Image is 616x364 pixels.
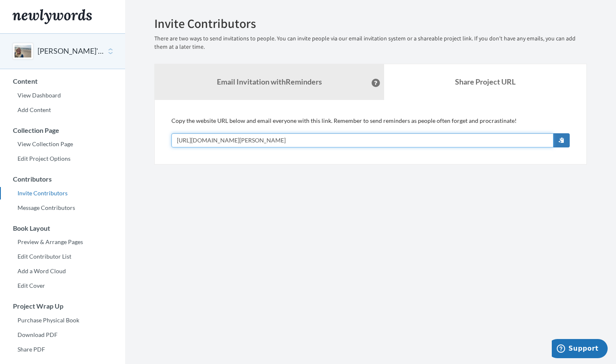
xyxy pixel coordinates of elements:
[154,17,587,30] h2: Invite Contributors
[0,77,125,85] h3: Content
[0,127,125,134] h3: Collection Page
[552,339,608,360] iframe: Opens a widget where you can chat to one of our agents
[0,175,125,183] h3: Contributors
[0,302,125,310] h3: Project Wrap Up
[154,35,587,51] p: There are two ways to send invitations to people. You can invite people via our email invitation ...
[455,77,515,86] b: Share Project URL
[13,9,92,24] img: Newlywords logo
[38,46,105,57] button: [PERSON_NAME]'s Retirement Celebration
[171,117,570,147] div: Copy the website URL below and email everyone with this link. Remember to send reminders as peopl...
[217,77,322,86] strong: Email Invitation with Reminders
[0,224,125,232] h3: Book Layout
